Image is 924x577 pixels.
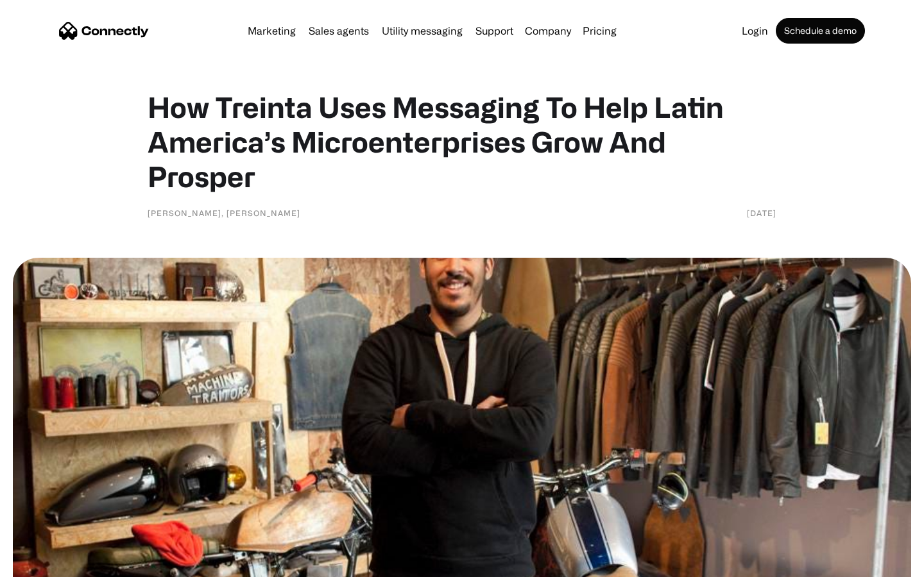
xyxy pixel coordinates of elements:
a: Schedule a demo [776,18,865,44]
a: Marketing [243,26,301,36]
a: Pricing [577,26,622,36]
a: Login [737,26,773,36]
a: Sales agents [304,26,374,36]
h1: How Treinta Uses Messaging To Help Latin America’s Microenterprises Grow And Prosper [148,90,776,194]
a: Utility messaging [377,26,468,36]
div: [DATE] [747,206,776,219]
aside: Language selected: English [13,555,77,573]
div: [PERSON_NAME], [PERSON_NAME] [148,206,300,219]
a: Support [470,26,518,36]
div: Company [525,22,571,40]
ul: Language list [26,555,77,573]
